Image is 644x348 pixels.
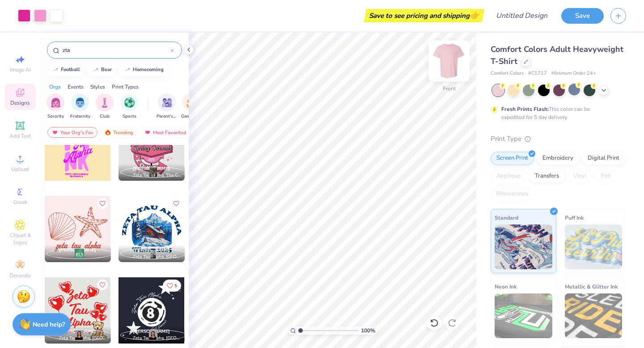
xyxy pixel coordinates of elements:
div: Front [443,85,456,93]
span: Zeta Tau Alpha, The College of [US_STATE] [133,172,181,179]
span: Zeta Tau Alpha, [GEOGRAPHIC_DATA] [59,335,107,342]
div: filter for Parent's Weekend [157,93,177,120]
span: , [59,254,96,260]
button: Like [97,280,108,290]
img: Neon Ink [495,293,552,338]
span: Add Text [9,132,31,140]
span: # C1717 [528,70,547,77]
div: Your Org's Fav [47,127,97,138]
span: Upload [11,166,29,173]
div: Vinyl [568,170,593,183]
div: Foil [595,170,616,183]
span: Club [100,113,110,120]
div: Events [68,83,84,91]
div: Rhinestones [491,187,534,201]
button: filter button [181,93,202,120]
button: filter button [47,93,64,120]
span: Comfort Colors Adult Heavyweight T-Shirt [491,44,623,67]
div: Applique [491,170,526,183]
button: Like [171,198,182,209]
img: trend_line.gif [124,67,131,72]
img: most_fav.gif [51,129,59,136]
button: filter button [70,93,90,120]
div: filter for Sorority [47,93,64,120]
strong: Need help? [33,320,65,329]
input: Untitled Design [489,7,555,25]
button: Like [97,198,108,209]
img: Standard [495,225,552,269]
button: bear [87,63,116,76]
span: Standard [495,213,518,222]
img: Puff Ink [565,225,623,269]
div: Save to see pricing and shipping [366,9,482,22]
div: Screen Print [491,152,534,165]
img: Sorority Image [51,98,61,108]
input: Try "Alpha" [62,46,170,55]
span: [PERSON_NAME] [59,247,96,253]
button: filter button [96,93,114,120]
span: Puff Ink [565,213,584,222]
img: Club Image [100,98,110,108]
div: homecoming [133,67,164,72]
div: This color can be expedited for 5 day delivery. [501,105,611,121]
img: trending.gif [104,129,111,136]
span: 100 % [361,327,375,335]
button: Save [561,8,604,24]
span: Fraternity [70,113,90,120]
img: Game Day Image [186,98,197,108]
div: Transfers [529,170,565,183]
img: trend_line.gif [92,67,99,72]
span: Designs [10,99,30,106]
span: [PERSON_NAME] [133,166,170,172]
img: Sports Image [124,98,135,108]
span: [PERSON_NAME] [133,247,170,253]
div: Styles [90,83,105,91]
div: filter for Fraternity [70,93,90,120]
span: Sports [123,113,136,120]
div: filter for Game Day [181,93,202,120]
button: football [47,63,84,76]
button: Like [163,280,181,292]
div: filter for Club [96,93,114,120]
span: [PERSON_NAME] [59,328,96,335]
div: Trending [100,127,137,138]
div: Print Types [112,83,139,91]
span: Image AI [10,66,31,73]
span: [PERSON_NAME] [133,328,170,335]
img: most_fav.gif [144,129,151,136]
button: filter button [120,93,138,120]
span: Greek [13,199,27,206]
span: Clipart & logos [4,232,36,246]
div: Most Favorited [140,127,191,138]
div: Digital Print [582,152,625,165]
img: Parent's Weekend Image [162,98,172,108]
div: bear [101,67,112,72]
img: Fraternity Image [75,98,85,108]
span: Parent's Weekend [157,113,177,120]
span: Zeta Tau Alpha, [GEOGRAPHIC_DATA] [133,335,181,342]
span: Neon Ink [495,282,517,291]
div: Embroidery [537,152,579,165]
span: Comfort Colors [491,70,524,77]
div: filter for Sports [120,93,138,120]
div: Print Type [491,134,626,144]
span: Sorority [47,113,64,120]
div: football [61,67,80,72]
button: homecoming [119,63,168,76]
button: filter button [157,93,177,120]
span: Zeta Tau Alpha, [GEOGRAPHIC_DATA][US_STATE] [133,254,181,260]
strong: Fresh Prints Flash: [501,106,549,113]
img: Front [431,43,467,79]
span: Game Day [181,113,202,120]
img: Metallic & Glitter Ink [565,293,623,338]
span: Minimum Order: 24 + [551,70,596,77]
img: trend_line.gif [52,67,59,72]
div: Orgs [49,83,61,91]
span: Decorate [9,272,31,279]
span: 5 [174,284,177,288]
span: Metallic & Glitter Ink [565,282,618,291]
span: 👉 [470,10,479,21]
